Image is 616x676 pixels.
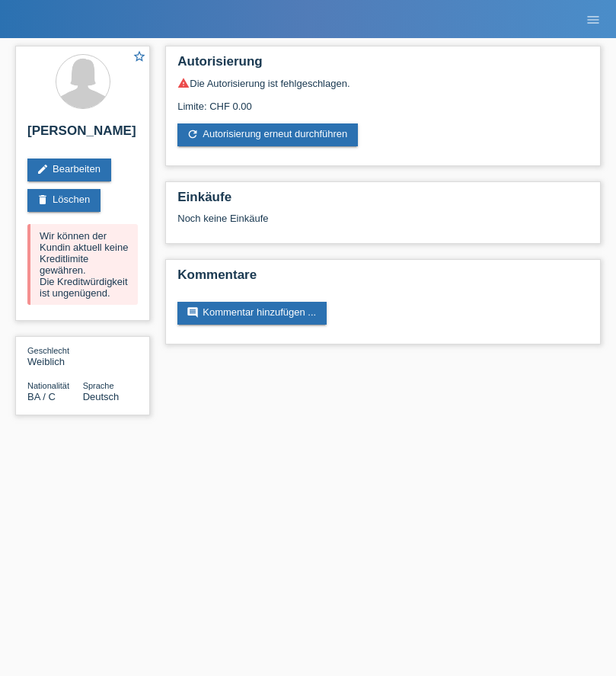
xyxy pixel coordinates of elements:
a: star_border [132,50,146,66]
h2: Autorisierung [177,54,589,77]
i: star_border [132,50,146,63]
h2: Kommentare [177,268,589,290]
div: Die Autorisierung ist fehlgeschlagen. [177,77,589,89]
span: Bosnien und Herzegowina / C / 17.05.1990 [27,391,56,402]
span: Deutsch [83,391,120,402]
i: delete [37,194,49,206]
span: Sprache [83,381,114,390]
i: menu [586,12,601,27]
div: Weiblich [27,344,83,367]
a: commentKommentar hinzufügen ... [177,302,327,325]
h2: [PERSON_NAME] [27,123,138,146]
span: Nationalität [27,381,69,390]
a: editBearbeiten [27,159,111,181]
i: refresh [187,128,199,140]
a: menu [578,14,608,24]
h2: Einkäufe [177,190,589,213]
span: Geschlecht [27,346,69,355]
a: deleteLöschen [27,189,101,212]
i: warning [177,77,190,89]
i: comment [187,306,199,319]
div: Wir können der Kundin aktuell keine Kreditlimite gewähren. Die Kreditwürdigkeit ist ungenügend. [27,224,138,305]
div: Limite: CHF 0.00 [177,89,589,112]
div: Noch keine Einkäufe [177,213,589,235]
i: edit [37,163,49,175]
a: refreshAutorisierung erneut durchführen [177,123,358,146]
